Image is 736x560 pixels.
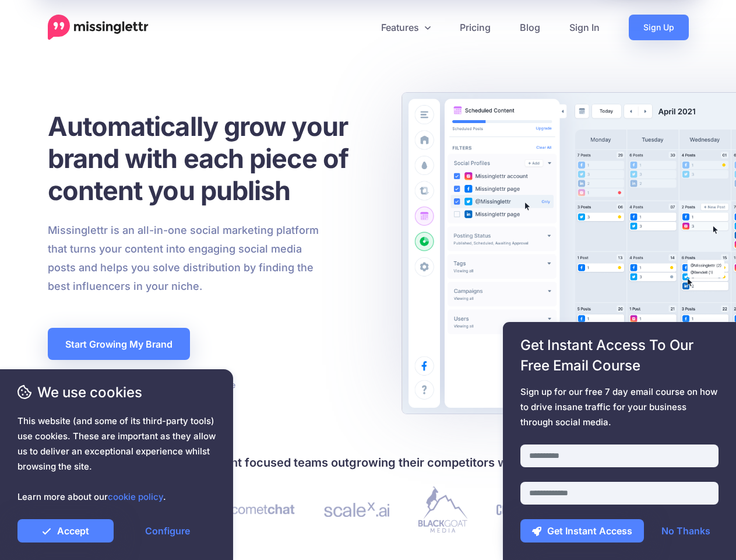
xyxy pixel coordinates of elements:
p: Missinglettr is an all-in-one social marketing platform that turns your content into engaging soc... [48,221,319,296]
a: Configure [119,519,216,542]
a: Accept [17,519,114,542]
span: Get Instant Access To Our Free Email Course [520,335,719,376]
a: Home [48,15,149,40]
h1: Automatically grow your brand with each piece of content you publish [48,110,377,206]
span: We use cookies [17,382,216,402]
a: Features [367,15,445,40]
a: No Thanks [650,519,722,542]
a: Sign Up [629,15,689,40]
a: Blog [505,15,555,40]
a: Sign In [555,15,614,40]
a: cookie policy [108,491,163,502]
a: Start Growing My Brand [48,328,190,360]
a: Pricing [445,15,505,40]
h4: Join 30,000+ creators and content focused teams outgrowing their competitors with Missinglettr [48,453,689,472]
button: Get Instant Access [520,519,644,542]
span: Sign up for our free 7 day email course on how to drive insane traffic for your business through ... [520,384,719,430]
span: This website (and some of its third-party tools) use cookies. These are important as they allow u... [17,414,216,505]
